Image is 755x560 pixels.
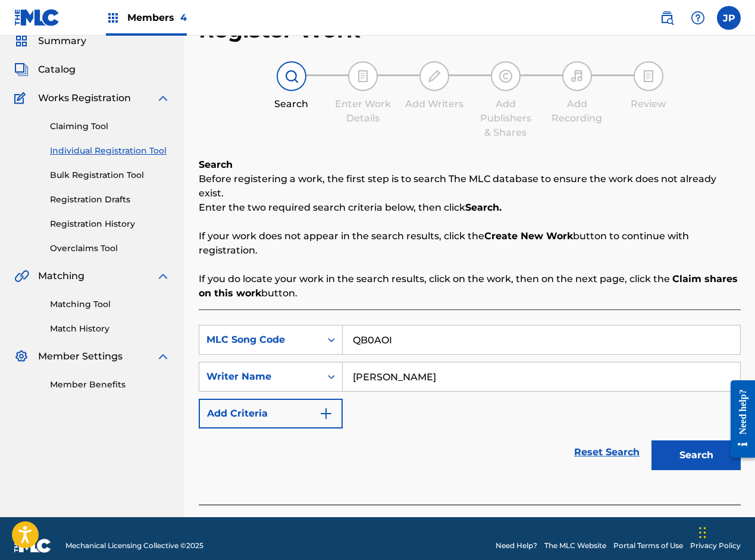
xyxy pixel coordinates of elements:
[547,97,607,126] div: Add Recording
[38,34,86,48] span: Summary
[156,349,170,364] img: expand
[50,193,170,206] a: Registration Drafts
[199,172,741,201] p: Before registering a work, the first step is to search The MLC database to ensure the work does n...
[50,218,170,230] a: Registration History
[699,515,706,550] div: Drag
[691,11,705,25] img: help
[50,145,170,157] a: Individual Registration Tool
[14,539,51,553] img: logo
[50,120,170,133] a: Claiming Tool
[568,439,646,465] a: Reset Search
[127,11,187,24] span: Members
[544,540,606,551] a: The MLC Website
[180,12,187,23] span: 4
[14,34,86,48] a: SummarySummary
[14,62,29,77] img: Catalog
[65,540,203,551] span: Mechanical Licensing Collective © 2025
[199,229,741,258] p: If your work does not appear in the search results, click the button to continue with registration.
[427,69,441,83] img: step indicator icon for Add Writers
[690,540,741,551] a: Privacy Policy
[696,503,755,560] iframe: Chat Widget
[356,69,370,83] img: step indicator icon for Enter Work Details
[206,333,314,347] div: MLC Song Code
[14,9,60,26] img: MLC Logo
[641,69,656,83] img: step indicator icon for Review
[496,540,537,551] a: Need Help?
[717,6,741,30] div: User Menu
[319,406,333,421] img: 9d2ae6d4665cec9f34b9.svg
[199,399,343,428] button: Add Criteria
[14,34,29,48] img: Summary
[619,97,678,111] div: Review
[14,91,30,105] img: Works Registration
[199,201,741,215] p: Enter the two required search criteria below, then click
[38,349,123,364] span: Member Settings
[156,91,170,105] img: expand
[476,97,535,140] div: Add Publishers & Shares
[499,69,513,83] img: step indicator icon for Add Publishers & Shares
[284,69,299,83] img: step indicator icon for Search
[484,230,573,242] strong: Create New Work
[14,269,29,283] img: Matching
[14,349,29,364] img: Member Settings
[50,378,170,391] a: Member Benefits
[660,11,674,25] img: search
[50,242,170,255] a: Overclaims Tool
[38,269,84,283] span: Matching
[14,62,76,77] a: CatalogCatalog
[156,269,170,283] img: expand
[651,440,741,470] button: Search
[686,6,710,30] div: Help
[262,97,321,111] div: Search
[333,97,393,126] div: Enter Work Details
[199,159,233,170] b: Search
[613,540,683,551] a: Portal Terms of Use
[50,169,170,182] a: Bulk Registration Tool
[38,91,131,105] span: Works Registration
[206,370,314,384] div: Writer Name
[405,97,464,111] div: Add Writers
[465,202,502,213] strong: Search.
[199,272,741,301] p: If you do locate your work in the search results, click on the work, then on the next page, click...
[199,325,741,476] form: Search Form
[38,62,76,77] span: Catalog
[50,298,170,311] a: Matching Tool
[722,371,755,467] iframe: Resource Center
[570,69,584,83] img: step indicator icon for Add Recording
[50,323,170,335] a: Match History
[106,11,120,25] img: Top Rightsholders
[655,6,679,30] a: Public Search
